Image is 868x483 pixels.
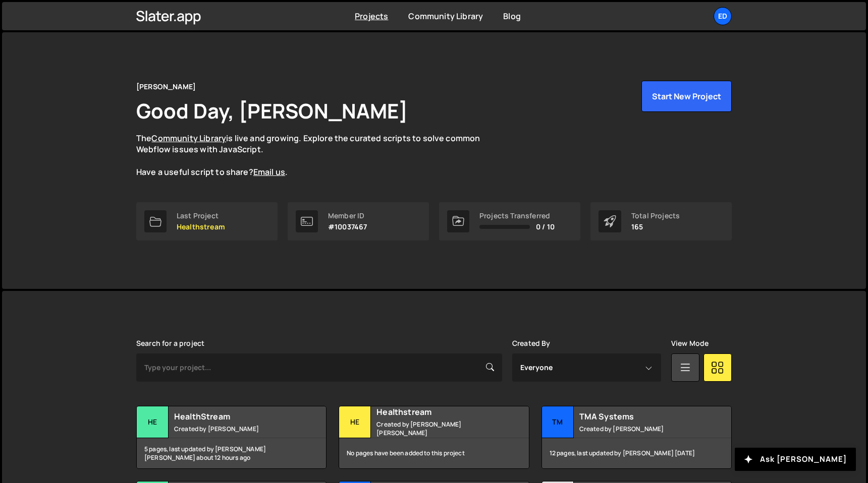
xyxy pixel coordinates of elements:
[579,425,701,433] small: Created by [PERSON_NAME]
[328,212,367,220] div: Member ID
[253,166,285,177] a: Email us
[536,223,555,231] span: 0 / 10
[355,11,388,22] a: Projects
[328,223,367,231] p: #10037467
[735,448,856,471] button: Ask [PERSON_NAME]
[714,7,732,25] a: Ed
[671,339,709,347] label: View Mode
[136,353,502,382] input: Type your project...
[174,425,296,433] small: Created by [PERSON_NAME]
[339,406,371,438] div: He
[579,411,701,422] h2: TMA Systems
[136,97,408,125] h1: Good Day, [PERSON_NAME]
[339,438,528,468] div: No pages have been added to this project
[151,133,226,144] a: Community Library
[137,438,326,468] div: 5 pages, last updated by [PERSON_NAME] [PERSON_NAME] about 12 hours ago
[512,339,551,347] label: Created By
[641,81,732,112] button: Start New Project
[177,223,225,231] p: Healthstream
[542,406,574,438] div: TM
[631,223,680,231] p: 165
[631,212,680,220] div: Total Projects
[503,11,521,22] a: Blog
[541,406,732,469] a: TM TMA Systems Created by [PERSON_NAME] 12 pages, last updated by [PERSON_NAME] [DATE]
[136,406,327,469] a: He HealthStream Created by [PERSON_NAME] 5 pages, last updated by [PERSON_NAME] [PERSON_NAME] abo...
[136,133,500,178] p: The is live and growing. Explore the curated scripts to solve common Webflow issues with JavaScri...
[136,339,204,347] label: Search for a project
[136,81,196,93] div: [PERSON_NAME]
[177,212,225,220] div: Last Project
[408,11,483,22] a: Community Library
[542,438,731,468] div: 12 pages, last updated by [PERSON_NAME] [DATE]
[376,406,498,417] h2: Healthstream
[174,411,296,422] h2: HealthStream
[376,420,498,437] small: Created by [PERSON_NAME] [PERSON_NAME]
[339,406,529,469] a: He Healthstream Created by [PERSON_NAME] [PERSON_NAME] No pages have been added to this project
[479,212,555,220] div: Projects Transferred
[136,202,278,240] a: Last Project Healthstream
[137,406,169,438] div: He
